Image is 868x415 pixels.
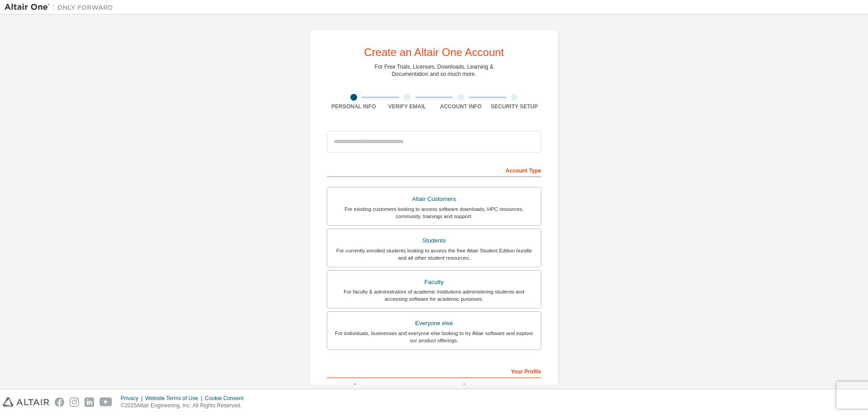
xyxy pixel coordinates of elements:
div: Create an Altair One Account [364,47,504,58]
label: First Name [327,382,431,390]
img: linkedin.svg [85,397,94,407]
img: facebook.svg [55,397,64,407]
div: Personal Info [327,103,381,110]
div: Verify Email [381,103,434,110]
div: For Free Trials, Licenses, Downloads, Learning & Documentation and so much more. [375,63,494,78]
div: Account Info [434,103,488,110]
img: instagram.svg [70,397,79,407]
p: © 2025 Altair Engineering, Inc. All Rights Reserved. [121,402,249,410]
img: Altair One [5,3,118,12]
div: For existing customers looking to access software downloads, HPC resources, community, trainings ... [333,205,535,220]
div: Faculty [333,276,535,289]
div: Everyone else [333,317,535,330]
div: Students [333,234,535,247]
div: Privacy [121,395,145,402]
div: For faculty & administrators of academic institutions administering students and accessing softwa... [333,288,535,303]
div: For individuals, businesses and everyone else looking to try Altair software and explore our prod... [333,330,535,344]
div: Cookie Consent [205,395,249,402]
div: Your Profile [327,364,541,378]
label: Last Name [437,382,541,390]
img: youtube.svg [99,397,113,407]
div: Account Type [327,163,541,177]
div: Website Terms of Use [145,395,205,402]
div: Altair Customers [333,193,535,205]
div: Security Setup [488,103,542,110]
img: altair_logo.svg [3,397,49,407]
div: For currently enrolled students looking to access the free Altair Student Edition bundle and all ... [333,247,535,261]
